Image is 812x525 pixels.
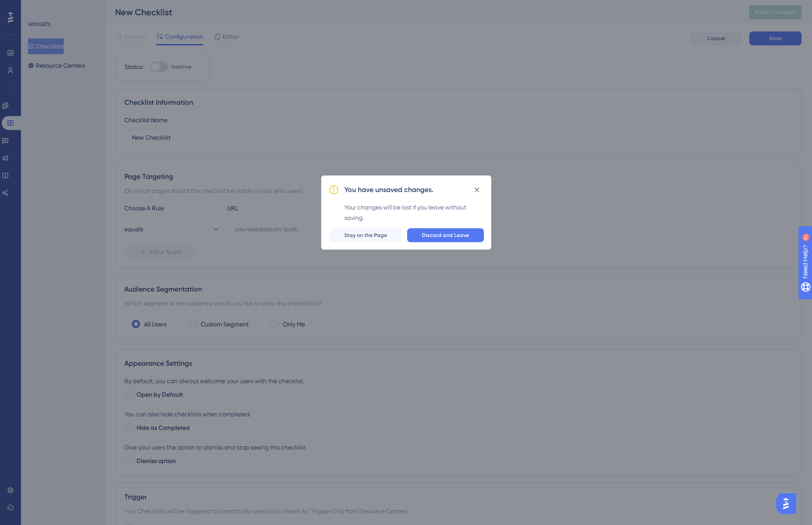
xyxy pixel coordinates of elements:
h2: You have unsaved changes. [344,185,433,195]
div: 9+ [59,4,65,11]
span: Need Help? [21,2,55,13]
div: Your changes will be lost if you leave without saving. [344,202,484,223]
iframe: UserGuiding AI Assistant Launcher [775,491,802,517]
span: Discard and Leave [422,232,469,239]
span: Stay on the Page [344,232,387,239]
